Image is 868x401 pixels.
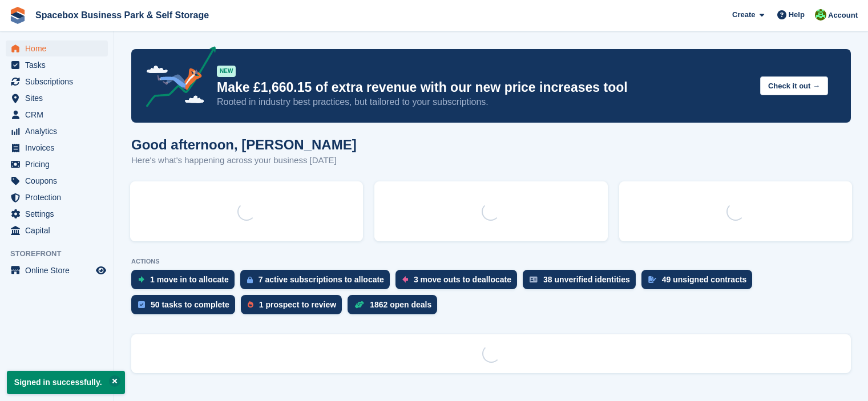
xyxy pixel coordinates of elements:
[6,57,108,73] a: menu
[259,275,384,284] div: 7 active subscriptions to allocate
[217,79,751,96] p: Make £1,660.15 of extra revenue with our new price increases tool
[732,9,755,21] span: Create
[10,248,114,260] span: Storefront
[662,275,747,284] div: 49 unsigned contracts
[648,276,656,283] img: contract_signature_icon-13c848040528278c33f63329250d36e43548de30e8caae1d1a13099fd9432cc5.svg
[131,270,240,295] a: 1 move in to allocate
[259,300,336,309] div: 1 prospect to review
[25,57,94,73] span: Tasks
[395,270,523,295] a: 3 move outs to deallocate
[25,189,94,205] span: Protection
[641,270,758,295] a: 49 unsigned contracts
[523,270,641,295] a: 38 unverified identities
[131,154,357,167] p: Here's what's happening across your business [DATE]
[248,301,253,308] img: prospect-51fa495bee0391a8d652442698ab0144808aea92771e9ea1ae160a38d050c398.svg
[6,107,108,123] a: menu
[7,371,125,394] p: Signed in successfully.
[9,7,26,24] img: stora-icon-8386f47178a22dfd0bd8f6a31ec36ba5ce8667c1dd55bd0f319d3a0aa187defe.svg
[6,222,108,238] a: menu
[25,173,94,189] span: Coupons
[6,173,108,189] a: menu
[247,276,253,283] img: active_subscription_to_allocate_icon-d502201f5373d7db506a760aba3b589e785aa758c864c3986d89f69b8ff3...
[217,66,236,77] div: NEW
[25,262,94,278] span: Online Store
[6,40,108,56] a: menu
[25,74,94,90] span: Subscriptions
[131,258,851,265] p: ACTIONS
[25,90,94,106] span: Sites
[789,9,805,21] span: Help
[530,276,538,283] img: verify_identity-adf6edd0f0f0b5bbfe63781bf79b02c33cf7c696d77639b501bdc392416b5a36.svg
[6,156,108,172] a: menu
[354,301,364,309] img: deal-1b604bf984904fb50ccaf53a9ad4b4a5d6e5aea283cecdc64d6e3604feb123c2.svg
[94,264,108,277] a: Preview store
[136,46,216,111] img: price-adjustments-announcement-icon-8257ccfd72463d97f412b2fc003d46551f7dbcb40ab6d574587a9cd5c0d94...
[370,300,431,309] div: 1862 open deals
[6,206,108,222] a: menu
[25,140,94,156] span: Invoices
[348,295,443,320] a: 1862 open deals
[6,262,108,278] a: menu
[25,107,94,123] span: CRM
[240,270,395,295] a: 7 active subscriptions to allocate
[131,295,241,320] a: 50 tasks to complete
[241,295,348,320] a: 1 prospect to review
[25,40,94,56] span: Home
[138,276,144,283] img: move_ins_to_allocate_icon-fdf77a2bb77ea45bf5b3d319d69a93e2d87916cf1d5bf7949dd705db3b84f3ca.svg
[6,123,108,139] a: menu
[31,6,213,25] a: Spacebox Business Park & Self Storage
[217,96,751,108] p: Rooted in industry best practices, but tailored to your subscriptions.
[402,276,408,283] img: move_outs_to_deallocate_icon-f764333ba52eb49d3ac5e1228854f67142a1ed5810a6f6cc68b1a99e826820c5.svg
[6,74,108,90] a: menu
[6,140,108,156] a: menu
[6,90,108,106] a: menu
[760,76,828,95] button: Check it out →
[543,275,630,284] div: 38 unverified identities
[25,206,94,222] span: Settings
[138,301,145,308] img: task-75834270c22a3079a89374b754ae025e5fb1db73e45f91037f5363f120a921f8.svg
[25,123,94,139] span: Analytics
[25,156,94,172] span: Pricing
[25,222,94,238] span: Capital
[815,9,826,21] img: Brijesh Kumar
[6,189,108,205] a: menu
[131,137,357,152] h1: Good afternoon, [PERSON_NAME]
[150,275,229,284] div: 1 move in to allocate
[828,10,858,21] span: Account
[151,300,229,309] div: 50 tasks to complete
[414,275,511,284] div: 3 move outs to deallocate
